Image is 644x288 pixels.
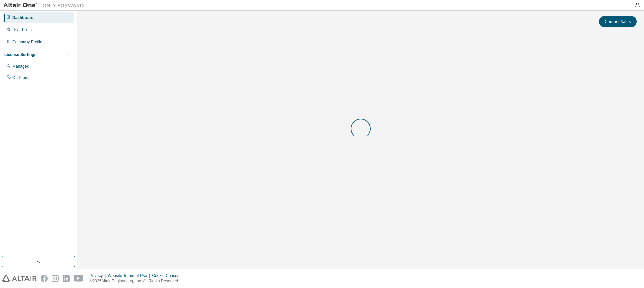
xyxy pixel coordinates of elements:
[12,75,29,80] div: On Prem
[108,273,152,278] div: Website Terms of Use
[599,16,637,27] button: Contact Sales
[90,278,185,284] p: © 2025 Altair Engineering, Inc. All Rights Reserved.
[12,39,42,45] div: Company Profile
[3,2,87,9] img: Altair One
[52,275,59,282] img: instagram.svg
[152,273,184,278] div: Cookie Consent
[63,275,70,282] img: linkedin.svg
[12,64,29,69] div: Managed
[12,15,34,20] div: Dashboard
[2,275,37,282] img: altair_logo.svg
[90,273,108,278] div: Privacy
[12,27,34,33] div: User Profile
[74,275,84,282] img: youtube.svg
[4,52,36,57] div: License Settings
[41,275,48,282] img: facebook.svg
